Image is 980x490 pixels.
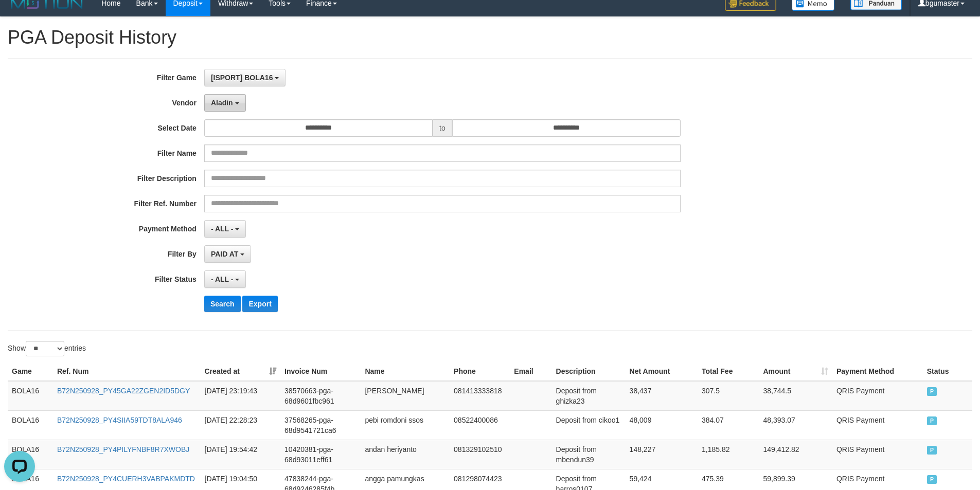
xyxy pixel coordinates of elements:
th: Ref. Num [53,362,201,381]
th: Created at: activate to sort column ascending [201,362,281,381]
td: 48,009 [626,410,698,440]
td: [DATE] 19:54:42 [201,440,281,469]
th: Net Amount [626,362,698,381]
td: pebi romdoni ssos [361,410,450,440]
th: Invoice Num [280,362,361,381]
span: PAID [927,446,937,455]
label: Show entries [8,341,86,356]
a: B72N250928_PY4CUERH3VABPAKMDTD [57,475,195,483]
a: B72N250928_PY45GA22ZGEN2ID5DGY [57,387,190,395]
button: PAID AT [204,245,251,263]
span: - ALL - [211,225,234,233]
button: Aladin [204,94,246,112]
td: andan heriyanto [361,440,450,469]
button: Search [204,296,241,312]
th: Payment Method [832,362,923,381]
span: PAID AT [211,250,238,258]
th: Phone [450,362,510,381]
span: - ALL - [211,275,234,283]
button: Export [242,296,277,312]
td: [PERSON_NAME] [361,381,450,411]
td: Deposit from cikoo1 [552,410,626,440]
select: Showentries [26,341,64,356]
span: PAID [927,387,937,396]
td: 08522400086 [450,410,510,440]
td: BOLA16 [8,381,53,411]
td: 149,412.82 [759,440,832,469]
td: BOLA16 [8,440,53,469]
td: 37568265-pga-68d9541721ca6 [280,410,361,440]
th: Status [923,362,972,381]
td: 081413333818 [450,381,510,411]
button: Open LiveChat chat widget [4,4,35,35]
td: [DATE] 22:28:23 [201,410,281,440]
td: 1,185.82 [698,440,759,469]
td: QRIS Payment [832,440,923,469]
td: 38570663-pga-68d9601fbc961 [280,381,361,411]
td: BOLA16 [8,410,53,440]
th: Amount: activate to sort column ascending [759,362,832,381]
button: [ISPORT] BOLA16 [204,69,286,86]
span: PAID [927,416,937,425]
td: Deposit from mbendun39 [552,440,626,469]
td: Deposit from ghizka23 [552,381,626,411]
td: QRIS Payment [832,410,923,440]
th: Game [8,362,53,381]
th: Name [361,362,450,381]
th: Email [510,362,551,381]
a: B72N250928_PY4PILYFNBF8R7XWOBJ [57,445,189,453]
span: Aladin [211,99,233,107]
button: - ALL - [204,220,246,238]
span: to [433,119,452,137]
td: [DATE] 23:19:43 [201,381,281,411]
h1: PGA Deposit History [8,27,972,48]
th: Description [552,362,626,381]
td: 48,393.07 [759,410,832,440]
th: Total Fee [698,362,759,381]
span: PAID [927,475,937,484]
td: QRIS Payment [832,381,923,411]
td: 384.07 [698,410,759,440]
span: [ISPORT] BOLA16 [211,74,273,82]
button: - ALL - [204,270,246,288]
td: 307.5 [698,381,759,411]
td: 38,744.5 [759,381,832,411]
td: 38,437 [626,381,698,411]
td: 10420381-pga-68d93011eff61 [280,440,361,469]
td: 081329102510 [450,440,510,469]
a: B72N250928_PY4SIIA59TDT8ALA946 [57,416,182,424]
td: 148,227 [626,440,698,469]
